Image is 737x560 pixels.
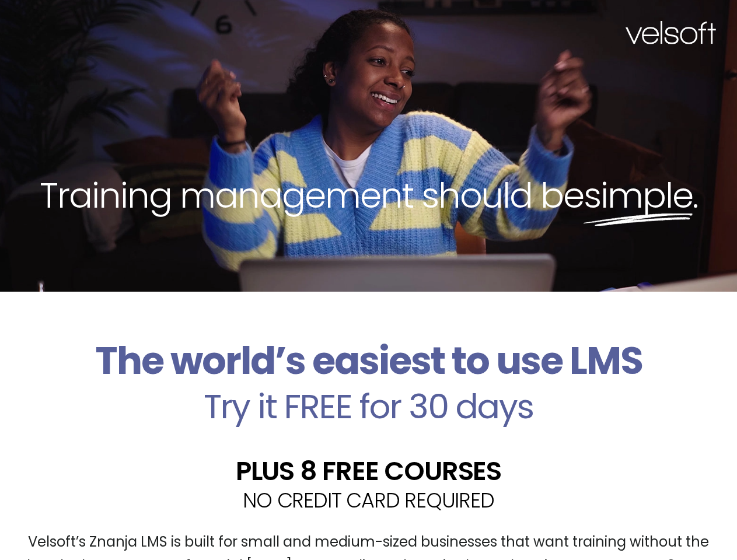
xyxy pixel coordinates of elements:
h2: Training management should be . [21,173,716,218]
h2: The world’s easiest to use LMS [9,338,728,384]
h2: Try it FREE for 30 days [9,390,728,423]
h2: PLUS 8 FREE COURSES [9,458,728,484]
h2: NO CREDIT CARD REQUIRED [9,490,728,510]
span: simple [584,171,693,220]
